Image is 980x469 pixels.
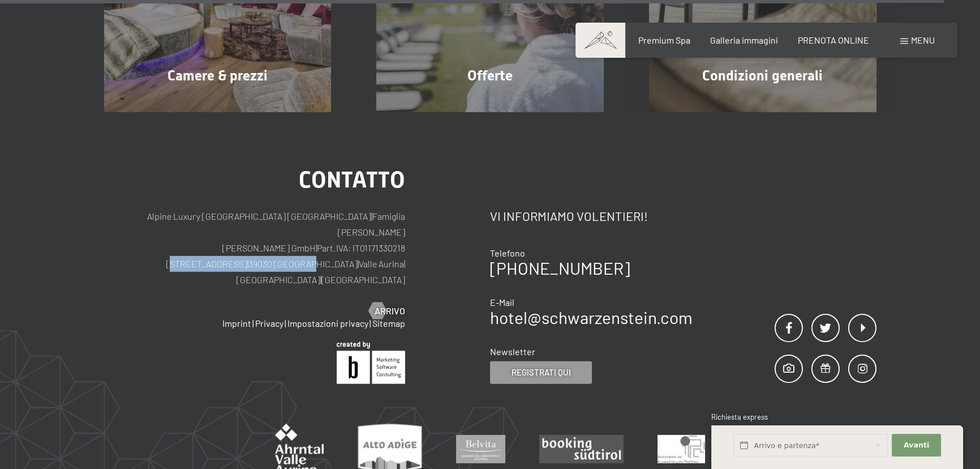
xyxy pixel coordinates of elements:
[710,35,778,45] a: Galleria immagini
[702,67,823,84] span: Condizioni generali
[911,35,935,45] span: Menu
[316,242,317,253] span: |
[358,258,359,269] span: |
[369,318,371,329] span: |
[285,318,286,329] span: |
[467,67,513,84] span: Offerte
[247,258,248,269] span: |
[381,262,467,273] span: Consenso marketing*
[490,307,693,327] a: hotel@schwarzenstein.com
[337,342,405,384] img: Brandnamic GmbH | Leading Hospitality Solutions
[710,441,713,451] span: 1
[798,35,869,45] a: PRENOTA ONLINE
[372,318,405,329] a: Sitemap
[375,305,405,317] span: Arrivo
[255,318,283,329] a: Privacy
[512,366,571,378] span: Registrati qui
[190,100,251,112] span: mostra altro
[167,67,268,84] span: Camere & prezzi
[904,440,929,450] span: Avanti
[892,434,940,457] button: Avanti
[490,346,535,357] span: Newsletter
[734,100,796,112] span: mostra altro
[490,258,630,278] a: [PHONE_NUMBER]
[299,167,405,193] span: Contatto
[462,100,524,112] span: mostra altro
[490,208,648,223] span: Vi informiamo volentieri!
[490,248,525,258] span: Telefono
[371,211,372,221] span: |
[638,35,690,45] a: Premium Spa
[711,412,768,421] span: Richiesta express
[320,274,321,285] span: |
[369,305,405,317] a: Arrivo
[287,318,368,329] a: Impostazioni privacy
[104,208,406,288] p: Alpine Luxury [GEOGRAPHIC_DATA] [GEOGRAPHIC_DATA] Famiglia [PERSON_NAME] [PERSON_NAME] GmbH Part....
[490,297,514,308] span: E-Mail
[404,258,405,269] span: |
[222,318,251,329] a: Imprint
[252,318,254,329] span: |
